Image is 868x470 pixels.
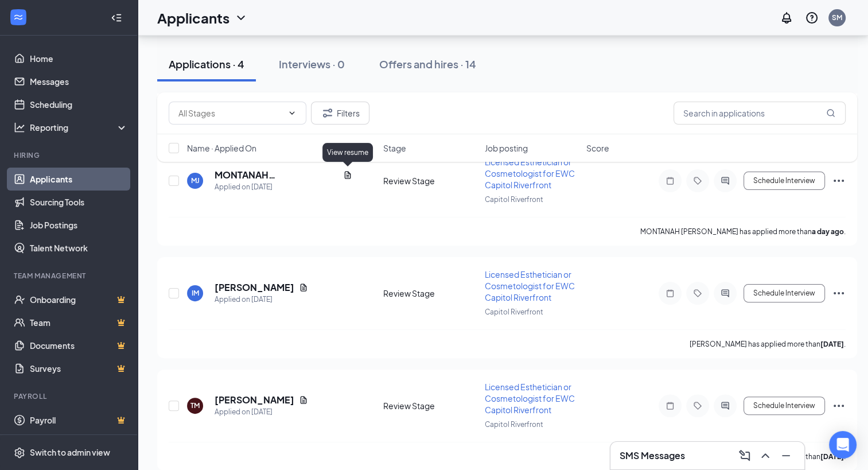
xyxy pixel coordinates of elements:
div: MJ [191,176,200,185]
a: Scheduling [30,93,128,116]
a: SurveysCrown [30,357,128,380]
span: Licensed Esthetician or Cosmetologist for EWC Capitol Riverfront [485,269,575,302]
svg: Note [663,401,677,410]
svg: ChevronDown [287,108,297,118]
button: Minimize [777,446,795,465]
a: Sourcing Tools [30,191,128,213]
div: Hiring [14,150,126,160]
div: Switch to admin view [30,447,110,459]
div: Review Stage [383,288,478,299]
svg: Tag [691,401,704,410]
span: Stage [383,142,406,154]
svg: Document [299,395,308,405]
button: Filter Filters [311,102,369,125]
div: Open Intercom Messenger [829,431,857,459]
h5: MONTANAH [PERSON_NAME] [215,169,338,181]
h3: SMS Messages [620,449,685,462]
span: Score [586,142,609,154]
a: Home [30,47,128,70]
svg: Settings [14,447,25,459]
svg: ActiveChat [718,176,732,185]
button: ComposeMessage [735,446,754,465]
div: Applied on [DATE] [215,294,308,305]
p: MONTANAH [PERSON_NAME] has applied more than . [640,227,846,236]
div: Payroll [14,391,126,401]
svg: ComposeMessage [738,449,752,463]
svg: ActiveChat [718,401,732,410]
div: Applied on [DATE] [215,181,352,193]
svg: Ellipses [832,286,846,300]
div: Applied on [DATE] [215,406,308,418]
span: Capitol Riverfront [485,308,543,316]
div: Offers and hires · 14 [379,57,476,71]
a: PayrollCrown [30,409,128,432]
input: Search in applications [674,102,846,125]
span: Capitol Riverfront [485,420,543,429]
svg: Filter [321,106,334,120]
svg: Notifications [780,11,793,25]
a: DocumentsCrown [30,334,128,357]
svg: Document [343,170,352,180]
div: Interviews · 0 [279,57,345,71]
div: TM [190,401,200,410]
p: [PERSON_NAME] has applied more than . [690,339,846,349]
div: IM [192,288,199,298]
b: [DATE] [820,340,844,348]
svg: ChevronUp [758,449,772,463]
div: Review Stage [383,175,478,187]
svg: Tag [691,289,704,298]
svg: Note [663,289,677,298]
svg: Ellipses [832,399,846,413]
div: Applications · 4 [169,57,244,71]
button: Schedule Interview [744,172,825,190]
h5: [PERSON_NAME] [215,394,294,406]
button: ChevronUp [756,446,774,465]
div: SM [832,13,842,22]
h1: Applicants [157,8,229,28]
button: Schedule Interview [744,284,825,302]
svg: Ellipses [832,174,846,188]
div: View resume [322,143,373,162]
a: Job Postings [30,213,128,236]
a: OnboardingCrown [30,288,128,311]
div: Reporting [30,122,129,133]
svg: Minimize [779,449,793,463]
a: TeamCrown [30,311,128,334]
h5: [PERSON_NAME] [215,281,294,294]
svg: MagnifyingGlass [826,108,835,118]
svg: ActiveChat [718,289,732,298]
span: Licensed Esthetician or Cosmetologist for EWC Capitol Riverfront [485,382,575,415]
span: Capitol Riverfront [485,195,543,204]
span: Job posting [485,142,528,154]
svg: WorkstreamLogo [13,11,24,23]
div: Team Management [14,271,126,281]
a: Messages [30,70,128,93]
button: Schedule Interview [744,397,825,415]
svg: QuestionInfo [805,11,819,25]
div: Review Stage [383,400,478,411]
input: All Stages [178,107,283,119]
b: a day ago [812,227,844,236]
b: [DATE] [820,452,844,461]
svg: Document [299,283,308,292]
svg: ChevronDown [234,11,248,25]
span: Licensed Esthetician or Cosmetologist for EWC Capitol Riverfront [485,157,575,190]
svg: Collapse [111,12,122,24]
a: Talent Network [30,236,128,259]
svg: Note [663,176,677,185]
a: Applicants [30,168,128,191]
span: Name · Applied On [187,142,256,154]
svg: Analysis [14,122,25,133]
svg: Tag [691,176,704,185]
